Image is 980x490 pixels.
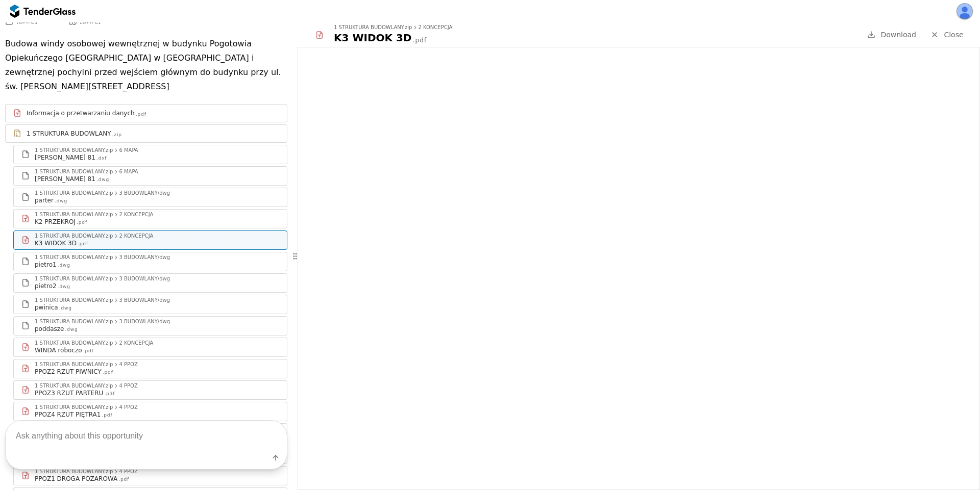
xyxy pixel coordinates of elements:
[58,262,70,269] div: .dwg
[35,261,57,269] div: pietro1
[5,104,287,122] a: Informacja o przetwarzaniu danych.pdf
[880,31,916,39] span: Download
[103,369,113,376] div: .pdf
[35,153,95,162] div: [PERSON_NAME] 81
[27,109,135,117] div: Informacja o przetwarzaniu danych
[35,196,54,204] div: parter
[119,169,138,174] div: 6 MAPA
[13,166,287,186] a: 1 STRUKTURA BUDOWLANY.zip6 MAPA[PERSON_NAME] 81.dwg
[119,212,153,217] div: 2 KONCEPCJA
[13,316,287,336] a: 1 STRUKTURA BUDOWLANY.zip3 BUDOWLANY/dwgpoddasze.dwg
[35,255,113,260] div: 1 STRUKTURA BUDOWLANY.zip
[112,132,122,138] div: .zip
[35,239,77,247] div: K3 WIDOK 3D
[418,25,452,30] div: 2 KONCEPCJA
[5,124,287,143] a: 1 STRUKTURA BUDOWLANY.zip
[65,326,78,333] div: .dwg
[35,148,113,153] div: 1 STRUKTURA BUDOWLANY.zip
[77,219,87,226] div: .pdf
[59,305,72,312] div: .dwg
[35,234,113,239] div: 1 STRUKTURA BUDOWLANY.zip
[35,191,113,196] div: 1 STRUKTURA BUDOWLANY.zip
[13,209,287,228] a: 1 STRUKTURA BUDOWLANY.zip2 KONCEPCJAK2 PRZEKROJ.pdf
[13,338,287,357] a: 1 STRUKTURA BUDOWLANY.zip2 KONCEPCJAWINDA roboczo.pdf
[119,383,137,389] div: 4 PPOZ
[96,176,109,183] div: .dwg
[119,276,170,281] div: 3 BUDOWLANY/dwg
[35,362,113,367] div: 1 STRUKTURA BUDOWLANY.zip
[13,230,287,250] a: 1 STRUKTURA BUDOWLANY.zip2 KONCEPCJAK3 WIDOK 3D.pdf
[13,359,287,378] a: 1 STRUKTURA BUDOWLANY.zip4 PPOZPPOZ2 RZUT PIWNICY.pdf
[13,252,287,271] a: 1 STRUKTURA BUDOWLANY.zip3 BUDOWLANY/dwgpietro1.dwg
[864,29,919,41] a: Download
[104,391,115,397] div: .pdf
[35,303,58,312] div: pwinica
[119,362,137,367] div: 4 PPOZ
[35,298,113,303] div: 1 STRUKTURA BUDOWLANY.zip
[58,283,70,290] div: .dwg
[35,218,76,226] div: K2 PRZEKROJ
[119,234,153,239] div: 2 KONCEPCJA
[13,145,287,164] a: 1 STRUKTURA BUDOWLANY.zip6 MAPA[PERSON_NAME] 81.dxf
[119,148,138,153] div: 6 MAPA
[119,319,170,324] div: 3 BUDOWLANY/dwg
[35,383,113,389] div: 1 STRUKTURA BUDOWLANY.zip
[13,295,287,314] a: 1 STRUKTURA BUDOWLANY.zip3 BUDOWLANY/dwgpwinica.dwg
[55,198,67,204] div: .dwg
[78,241,88,247] div: .pdf
[35,389,103,397] div: PPOZ3 RZUT PARTERU
[119,341,153,346] div: 2 KONCEPCJA
[35,319,113,324] div: 1 STRUKTURA BUDOWLANY.zip
[13,273,287,293] a: 1 STRUKTURA BUDOWLANY.zip3 BUDOWLANY/dwgpietro2.dwg
[5,37,287,94] p: Budowa windy osobowej wewnętrznej w budynku Pogotowia Opiekuńczego [GEOGRAPHIC_DATA] w [GEOGRAPHI...
[119,255,170,260] div: 3 BUDOWLANY/dwg
[944,31,963,39] span: Close
[119,191,170,196] div: 3 BUDOWLANY/dwg
[119,298,170,303] div: 3 BUDOWLANY/dwg
[35,346,82,354] div: WINDA roboczo
[136,111,146,118] div: .pdf
[35,276,113,281] div: 1 STRUKTURA BUDOWLANY.zip
[35,368,102,376] div: PPOZ2 RZUT PIWNICY
[35,282,57,290] div: pietro2
[35,341,113,346] div: 1 STRUKTURA BUDOWLANY.zip
[13,188,287,207] a: 1 STRUKTURA BUDOWLANY.zip3 BUDOWLANY/dwgparter.dwg
[334,31,411,45] div: K3 WIDOK 3D
[412,36,427,45] div: .pdf
[334,25,412,30] div: 1 STRUKTURA BUDOWLANY.zip
[83,348,94,354] div: .pdf
[924,29,970,41] a: Close
[35,212,113,217] div: 1 STRUKTURA BUDOWLANY.zip
[96,155,107,162] div: .dxf
[35,325,64,333] div: poddasze
[35,169,113,174] div: 1 STRUKTURA BUDOWLANY.zip
[27,130,111,138] div: 1 STRUKTURA BUDOWLANY
[35,175,95,183] div: [PERSON_NAME] 81
[13,380,287,400] a: 1 STRUKTURA BUDOWLANY.zip4 PPOZPPOZ3 RZUT PARTERU.pdf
